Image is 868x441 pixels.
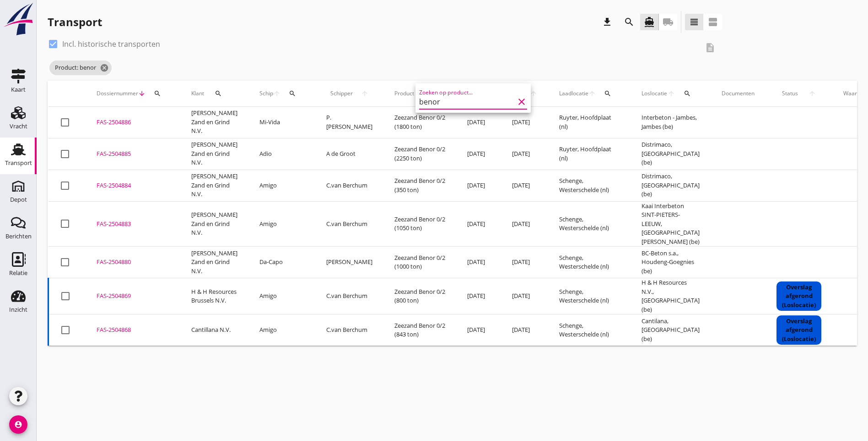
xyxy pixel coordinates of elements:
td: BC-Beton s.a., Houdeng-Goegnies (be) [631,247,711,278]
td: [DATE] [501,314,548,346]
td: [DATE] [501,247,548,278]
td: Amigo [248,201,315,247]
div: Berichten [5,233,32,239]
div: Relatie [9,270,27,276]
span: Status [776,89,803,98]
div: Inzicht [9,307,27,313]
span: Schip [259,89,273,98]
td: Adio [248,138,315,170]
i: arrow_upward [414,90,421,97]
td: [DATE] [501,170,548,201]
td: P. [PERSON_NAME] [315,107,383,138]
td: Distrimaco, [GEOGRAPHIC_DATA] (be) [631,170,711,201]
i: arrow_upward [357,90,372,97]
span: Laadlocatie [559,89,588,98]
label: Incl. historische transporten [62,39,160,49]
i: clear [516,96,527,107]
td: [DATE] [456,314,501,346]
i: search [624,17,635,28]
i: arrow_upward [530,90,537,97]
td: Schenge, Westerschelde (nl) [548,278,631,314]
td: Distrimaco, [GEOGRAPHIC_DATA] (be) [631,138,711,170]
td: C.van Berchum [315,314,383,346]
i: account_circle [9,415,27,434]
td: C.van Berchum [315,278,383,314]
div: Depot [10,197,27,203]
td: Mi-Vida [248,107,315,138]
i: search [289,90,296,97]
div: Vracht [10,123,27,129]
td: Schenge, Westerschelde (nl) [548,201,631,247]
td: C.van Berchum [315,170,383,201]
td: [DATE] [501,201,548,247]
td: Zeezand Benor 0/2 (1050 ton) [383,201,456,247]
div: Kaart [11,87,26,93]
td: [PERSON_NAME] Zand en Grind N.V. [180,201,248,247]
div: FAS-2504886 [97,118,169,127]
td: [DATE] [456,170,501,201]
td: [DATE] [456,138,501,170]
i: arrow_downward [138,90,146,97]
div: FAS-2504885 [97,149,169,159]
i: search [215,90,222,97]
div: FAS-2504883 [97,220,169,229]
td: Zeezand Benor 0/2 (350 ton) [383,170,456,201]
td: Schenge, Westerschelde (nl) [548,247,631,278]
td: Da-Capo [248,247,315,278]
div: Transport [48,15,102,29]
i: arrow_upward [588,90,596,97]
i: view_agenda [707,17,718,28]
td: Interbeton - Jambes, Jambes (be) [631,107,711,138]
td: [DATE] [456,278,501,314]
td: [PERSON_NAME] Zand en Grind N.V. [180,170,248,201]
i: download [602,17,613,28]
i: arrow_upward [273,90,280,97]
td: Kaai Interbeton SINT-PIETERS-LEEUW, [GEOGRAPHIC_DATA][PERSON_NAME] (be) [631,201,711,247]
div: FAS-2504880 [97,258,169,267]
div: Overslag afgerond (Loslocatie) [776,281,821,311]
i: view_headline [689,17,700,28]
td: H & H Resources N.V., [GEOGRAPHIC_DATA] (be) [631,278,711,314]
td: A de Groot [315,138,383,170]
td: Amigo [248,278,315,314]
div: Klant [191,83,237,105]
td: Amigo [248,170,315,201]
td: [DATE] [456,247,501,278]
td: [DATE] [456,201,501,247]
td: Schenge, Westerschelde (nl) [548,314,631,346]
div: FAS-2504884 [97,181,169,190]
td: Zeezand Benor 0/2 (1800 ton) [383,107,456,138]
div: FAS-2504869 [97,292,169,301]
span: Loslocatie [642,89,668,98]
td: Zeezand Benor 0/2 (2250 ton) [383,138,456,170]
td: [DATE] [501,107,548,138]
td: Schenge, Westerschelde (nl) [548,170,631,201]
i: search [684,90,691,97]
input: Zoeken op product... [419,94,514,109]
span: Dossiernummer [97,89,138,98]
td: C.van Berchum [315,201,383,247]
img: logo-small.a267ee39.svg [2,2,35,36]
td: [PERSON_NAME] [315,247,383,278]
div: Overslag afgerond (Loslocatie) [776,315,821,345]
td: Cantilana, [GEOGRAPHIC_DATA] (be) [631,314,711,346]
td: Zeezand Benor 0/2 (843 ton) [383,314,456,346]
td: Cantillana N.V. [180,314,248,346]
i: search [604,90,611,97]
td: [PERSON_NAME] Zand en Grind N.V. [180,107,248,138]
i: cancel [100,63,109,72]
td: [PERSON_NAME] Zand en Grind N.V. [180,138,248,170]
div: Documenten [722,89,755,98]
td: Ruyter, Hoofdplaat (nl) [548,138,631,170]
td: Ruyter, Hoofdplaat (nl) [548,107,631,138]
i: search [154,90,161,97]
td: Zeezand Benor 0/2 (800 ton) [383,278,456,314]
div: Transport [5,160,32,166]
span: Product: benor [49,61,112,75]
i: arrow_upward [803,90,822,97]
span: Schipper [326,89,357,98]
div: FAS-2504868 [97,325,169,335]
td: [DATE] [456,107,501,138]
i: arrow_upward [668,90,675,97]
td: H & H Resources Brussels N.V. [180,278,248,314]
